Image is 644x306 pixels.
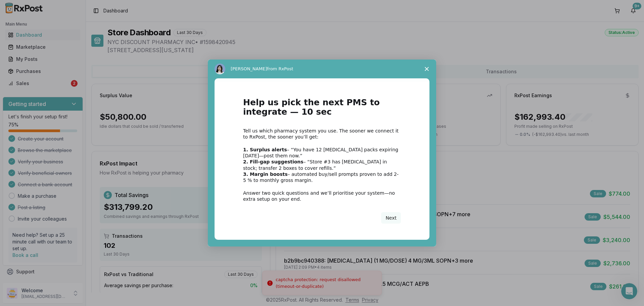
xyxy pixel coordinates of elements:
div: – “You have 12 [MEDICAL_DATA] packs expiring [DATE]—post them now.” [243,147,401,159]
div: Answer two quick questions and we’ll prioritise your system—no extra setup on your end. [243,190,401,202]
div: Tell us which pharmacy system you use. The sooner we connect it to RxPost, the sooner you’ll get: [243,128,401,140]
span: from RxPost [267,66,293,71]
b: 3. Margin boosts [243,171,288,177]
span: [PERSON_NAME] [231,66,267,71]
div: – “Store #3 has [MEDICAL_DATA] in stock; transfer 2 boxes to cover refills.” [243,159,401,171]
b: 1. Surplus alerts [243,147,287,152]
div: – automated buy/sell prompts proven to add 2-5 % to monthly gross margin. [243,171,401,183]
span: Close survey [417,60,436,78]
button: Next [381,212,401,224]
h1: Help us pick the next PMS to integrate — 10 sec [243,98,401,121]
img: Profile image for Alice [215,64,225,74]
b: 2. Fill-gap suggestions [243,159,304,164]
